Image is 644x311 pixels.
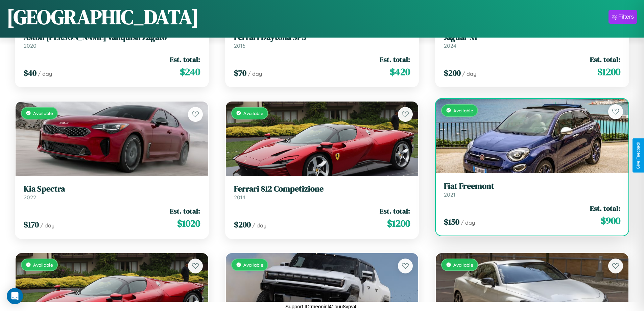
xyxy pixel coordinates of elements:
[24,219,39,230] span: $ 170
[444,181,620,191] h3: Fiat Freemont
[170,206,200,216] span: Est. total:
[444,216,459,227] span: $ 150
[243,262,263,268] span: Available
[453,262,473,268] span: Available
[33,110,53,116] span: Available
[234,32,410,42] h3: Ferrari Daytona SP3
[590,54,620,64] span: Est. total:
[390,65,410,79] span: $ 420
[380,206,410,216] span: Est. total:
[234,67,246,79] span: $ 70
[24,32,200,42] h3: Aston [PERSON_NAME] Vanquish Zagato
[177,217,200,230] span: $ 1020
[7,288,23,304] div: Open Intercom Messenger
[444,191,455,198] span: 2021
[609,10,637,24] button: Filters
[444,32,620,42] h3: Jaguar XF
[24,32,200,49] a: Aston [PERSON_NAME] Vanquish Zagato2020
[24,194,36,201] span: 2022
[24,184,200,194] h3: Kia Spectra
[180,65,200,79] span: $ 240
[462,70,476,77] span: / day
[461,219,475,226] span: / day
[170,54,200,64] span: Est. total:
[24,184,200,201] a: Kia Spectra2022
[444,32,620,49] a: Jaguar XF2024
[24,67,37,79] span: $ 40
[234,194,245,201] span: 2014
[7,3,199,31] h1: [GEOGRAPHIC_DATA]
[601,214,620,227] span: $ 900
[444,181,620,198] a: Fiat Freemont2021
[38,70,52,77] span: / day
[453,108,473,113] span: Available
[252,222,266,229] span: / day
[40,222,54,229] span: / day
[33,262,53,268] span: Available
[234,32,410,49] a: Ferrari Daytona SP32016
[380,54,410,64] span: Est. total:
[590,203,620,213] span: Est. total:
[234,219,251,230] span: $ 200
[636,142,641,169] div: Give Feedback
[234,184,410,201] a: Ferrari 812 Competizione2014
[618,14,634,20] div: Filters
[597,65,620,79] span: $ 1200
[234,184,410,194] h3: Ferrari 812 Competizione
[234,42,245,49] span: 2016
[243,110,263,116] span: Available
[387,217,410,230] span: $ 1200
[444,42,456,49] span: 2024
[24,42,37,49] span: 2020
[248,70,262,77] span: / day
[444,67,461,79] span: $ 200
[285,302,359,311] p: Support ID: meoninl41ouu8vpv4li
